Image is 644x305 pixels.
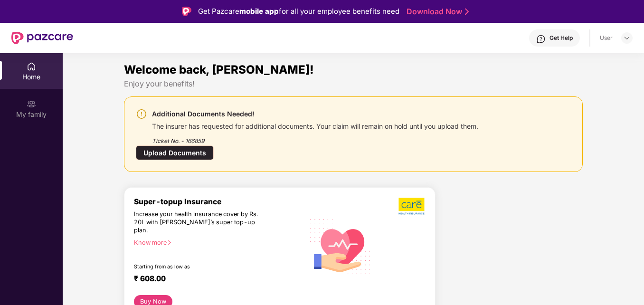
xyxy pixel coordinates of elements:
[549,34,573,42] div: Get Help
[152,131,478,145] div: Ticket No. - 166859
[124,79,583,89] div: Enjoy your benefits!
[152,120,478,131] div: The insurer has requested for additional documents. Your claim will remain on hold until you uplo...
[134,197,304,206] div: Super-topup Insurance
[465,7,469,17] img: Stroke
[536,34,546,44] img: svg+xml;base64,PHN2ZyBpZD0iSGVscC0zMngzMiIgeG1sbnM9Imh0dHA6Ly93d3cudzMub3JnLzIwMDAvc3ZnIiB3aWR0aD...
[136,108,147,120] img: svg+xml;base64,PHN2ZyBpZD0iV2FybmluZ18tXzI0eDI0IiBkYXRhLW5hbWU9Ildhcm5pbmcgLSAyNHgyNCIgeG1sbnM9Im...
[398,197,426,215] img: b5dec4f62d2307b9de63beb79f102df3.png
[167,240,172,245] span: right
[27,62,36,71] img: svg+xml;base64,PHN2ZyBpZD0iSG9tZSIgeG1sbnM9Imh0dHA6Ly93d3cudzMub3JnLzIwMDAvc3ZnIiB3aWR0aD0iMjAiIG...
[182,7,191,16] img: Logo
[239,7,279,16] strong: mobile app
[136,145,214,160] div: Upload Documents
[600,34,613,42] div: User
[134,264,264,270] div: Starting from as low as
[407,7,466,17] a: Download Now
[198,6,399,17] div: Get Pazcare for all your employee benefits need
[27,99,36,109] img: svg+xml;base64,PHN2ZyB3aWR0aD0iMjAiIGhlaWdodD0iMjAiIHZpZXdCb3g9IjAgMCAyMCAyMCIgZmlsbD0ibm9uZSIgeG...
[134,239,298,246] div: Know more
[152,108,478,120] div: Additional Documents Needed!
[623,34,631,42] img: svg+xml;base64,PHN2ZyBpZD0iRHJvcGRvd24tMzJ4MzIiIHhtbG5zPSJodHRwOi8vd3d3LnczLm9yZy8yMDAwL3N2ZyIgd2...
[124,63,314,76] span: Welcome back, [PERSON_NAME]!
[134,210,263,235] div: Increase your health insurance cover by Rs. 20L with [PERSON_NAME]’s super top-up plan.
[134,274,294,286] div: ₹ 608.00
[304,209,377,283] img: svg+xml;base64,PHN2ZyB4bWxucz0iaHR0cDovL3d3dy53My5vcmcvMjAwMC9zdmciIHhtbG5zOnhsaW5rPSJodHRwOi8vd3...
[11,32,73,44] img: New Pazcare Logo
